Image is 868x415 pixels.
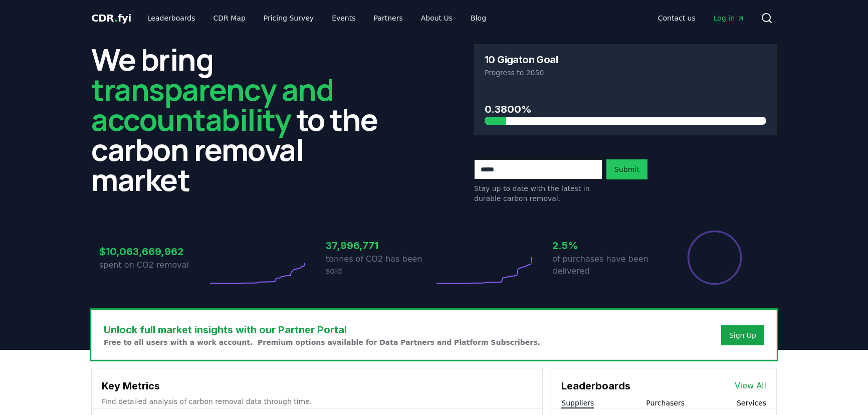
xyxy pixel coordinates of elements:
button: Sign Up [721,325,764,345]
nav: Main [650,9,753,27]
span: transparency and accountability [91,69,333,140]
button: Services [737,398,766,408]
span: Log in [714,13,745,23]
p: of purchases have been delivered [552,253,661,277]
h3: 2.5% [552,238,661,253]
h3: 10 Gigaton Goal [485,55,558,65]
span: CDR fyi [91,12,131,24]
p: Progress to 2050 [485,68,766,78]
a: Events [324,9,363,27]
h3: Key Metrics [102,378,532,393]
a: Blog [463,9,494,27]
a: Contact us [650,9,704,27]
a: Pricing Survey [256,9,322,27]
a: Sign Up [729,330,756,340]
h3: $10,063,669,962 [99,244,207,259]
h3: Leaderboards [561,378,630,393]
p: Free to all users with a work account. Premium options available for Data Partners and Platform S... [104,337,540,347]
h3: 37,996,771 [326,238,434,253]
nav: Main [139,9,494,27]
p: spent on CO2 removal [99,259,207,271]
div: Percentage of sales delivered [687,230,743,286]
h3: Unlock full market insights with our Partner Portal [104,322,540,337]
a: CDR.fyi [91,11,131,25]
h2: We bring to the carbon removal market [91,44,394,194]
p: tonnes of CO2 has been sold [326,253,434,277]
a: About Us [413,9,461,27]
button: Suppliers [561,398,594,408]
a: View All [735,380,766,392]
p: Find detailed analysis of carbon removal data through time. [102,396,532,406]
a: Log in [706,9,753,27]
p: Stay up to date with the latest in durable carbon removal. [474,183,602,203]
h3: 0.3800% [485,102,766,117]
button: Submit [606,159,647,179]
a: Partners [366,9,411,27]
a: Leaderboards [139,9,203,27]
button: Purchasers [646,398,685,408]
span: . [114,12,118,24]
a: CDR Map [205,9,254,27]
